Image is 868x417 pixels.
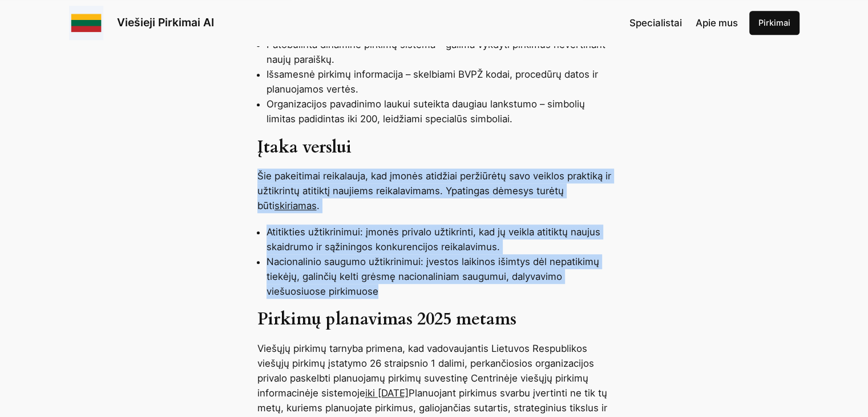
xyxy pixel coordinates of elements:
[117,15,214,29] a: Viešieji Pirkimai AI
[629,15,738,30] nav: Navigation
[267,37,611,67] li: Patobulinta dinaminė pirkimų sistema – galima vykdyti pirkimus nevertinant naujų paraiškų.
[696,15,738,30] a: Apie mus
[267,97,611,126] li: Organizacijos pavadinimo laukui suteikta daugiau lankstumo – simbolių limitas padidintas iki 200,...
[749,11,800,35] a: Pirkimai
[257,308,516,331] strong: Pirkimų planavimas 2025 metams
[267,254,611,299] li: Nacionalinio saugumo užtikrinimui: įvestos laikinos išimtys dėl nepatikimų tiekėjų, galinčių kelt...
[629,15,682,30] a: Specialistai
[365,387,409,399] a: iki [DATE]
[629,17,682,29] span: Specialistai
[267,67,611,97] li: Išsamesnė pirkimų informacija – skelbiami BVPŽ kodai, procedūrų datos ir planuojamos vertės.
[267,224,611,254] li: Atitikties užtikrinimui: įmonės privalo užtikrinti, kad jų veikla atitiktų naujus skaidrumo ir są...
[696,17,738,29] span: Apie mus
[257,136,352,159] strong: Įtaka verslui
[274,200,317,211] a: skiriamas
[69,6,103,40] img: Viešieji pirkimai logo
[257,169,611,213] p: Šie pakeitimai reikalauja, kad įmonės atidžiai peržiūrėtų savo veiklos praktiką ir užtikrintų ati...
